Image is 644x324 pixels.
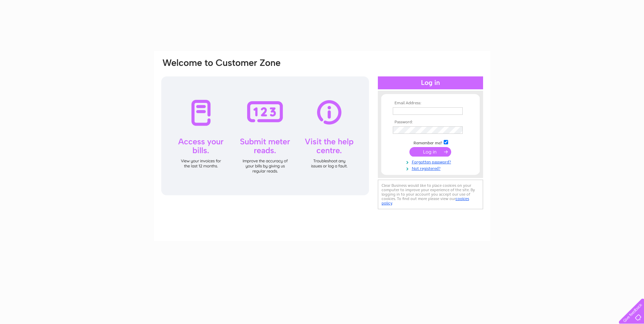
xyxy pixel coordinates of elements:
[393,165,470,171] a: Not registered?
[378,180,483,209] div: Clear Business would like to place cookies on your computer to improve your experience of the sit...
[391,120,470,125] th: Password:
[391,101,470,106] th: Email Address:
[391,139,470,146] td: Remember me?
[409,147,451,157] input: Submit
[393,158,470,165] a: Forgotten password?
[382,196,469,205] a: cookies policy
